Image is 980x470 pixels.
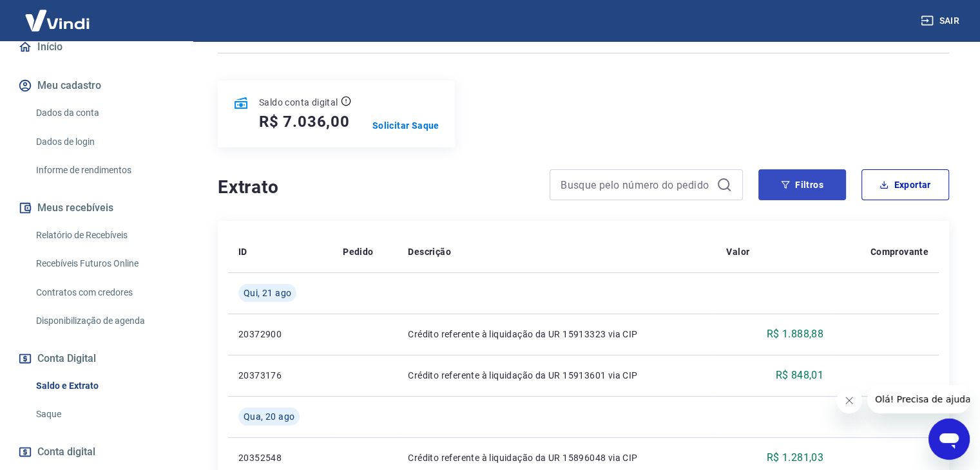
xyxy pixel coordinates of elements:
iframe: Fechar mensagem [836,388,862,413]
button: Exportar [861,169,949,200]
span: Qua, 20 ago [244,410,294,423]
p: ID [238,245,247,258]
p: Crédito referente à liquidação da UR 15913323 via CIP [408,328,706,341]
a: Solicitar Saque [372,119,439,132]
a: Início [15,33,177,61]
a: Saldo e Extrato [31,373,177,399]
button: Meus recebíveis [15,194,177,222]
p: Descrição [408,245,451,258]
p: Saldo conta digital [259,96,338,109]
p: R$ 1.281,03 [767,450,823,465]
p: Pedido [343,245,373,258]
button: Filtros [758,169,846,200]
button: Conta Digital [15,344,177,373]
a: Conta digital [15,438,177,466]
p: Comprovante [870,245,928,258]
p: Crédito referente à liquidação da UR 15896048 via CIP [408,451,706,464]
span: Conta digital [37,443,95,461]
h4: Extrato [218,174,534,200]
a: Informe de rendimentos [31,157,177,183]
p: Valor [726,245,749,258]
p: 20372900 [238,328,322,341]
p: R$ 1.888,88 [767,326,823,342]
p: 20352548 [238,451,322,464]
a: Recebíveis Futuros Online [31,250,177,277]
img: Vindi [15,1,99,40]
p: R$ 848,01 [775,368,823,383]
p: 20373176 [238,369,322,382]
p: Crédito referente à liquidação da UR 15913601 via CIP [408,369,706,382]
a: Saque [31,401,177,428]
a: Contratos com credores [31,279,177,306]
a: Dados da conta [31,100,177,126]
iframe: Botão para abrir a janela de mensagens [928,418,970,460]
a: Disponibilização de agenda [31,308,177,334]
h5: R$ 7.036,00 [259,111,350,132]
a: Relatório de Recebíveis [31,222,177,249]
span: Qui, 21 ago [244,287,291,299]
span: Olá! Precisa de ajuda? [8,9,108,19]
button: Meu cadastro [15,71,177,100]
a: Dados de login [31,129,177,155]
iframe: Mensagem da empresa [867,385,970,413]
button: Sair [918,9,965,33]
input: Busque pelo número do pedido [561,175,711,194]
